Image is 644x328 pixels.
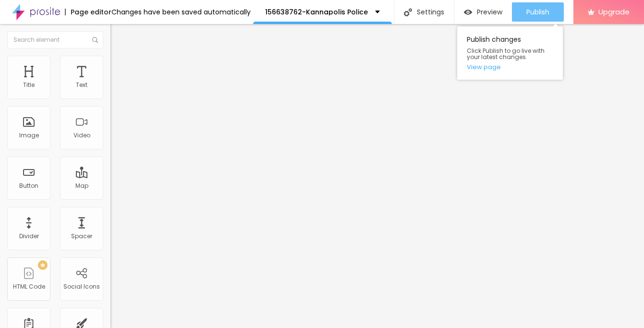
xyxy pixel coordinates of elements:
[19,182,38,189] div: Button
[467,48,553,60] span: Click Publish to go live with your latest changes.
[110,24,644,328] iframe: Editor
[457,26,563,80] div: Publish changes
[23,82,35,88] div: Title
[265,9,368,15] p: 156638762-Kannapolis Police
[92,37,98,43] img: Icone
[454,2,512,22] button: Preview
[13,283,45,290] div: HTML Code
[464,8,472,16] img: view-1.svg
[19,132,39,139] div: Image
[63,283,100,290] div: Social Icons
[526,8,549,16] span: Publish
[19,233,39,240] div: Divider
[71,233,92,240] div: Spacer
[477,8,502,16] span: Preview
[467,64,553,70] a: View page
[111,9,251,15] div: Changes have been saved automatically
[598,8,630,16] span: Upgrade
[7,31,103,49] input: Search element
[404,8,412,16] img: Icone
[73,132,90,139] div: Video
[512,2,564,22] button: Publish
[75,182,88,189] div: Map
[76,82,87,88] div: Text
[65,9,111,15] div: Page editor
